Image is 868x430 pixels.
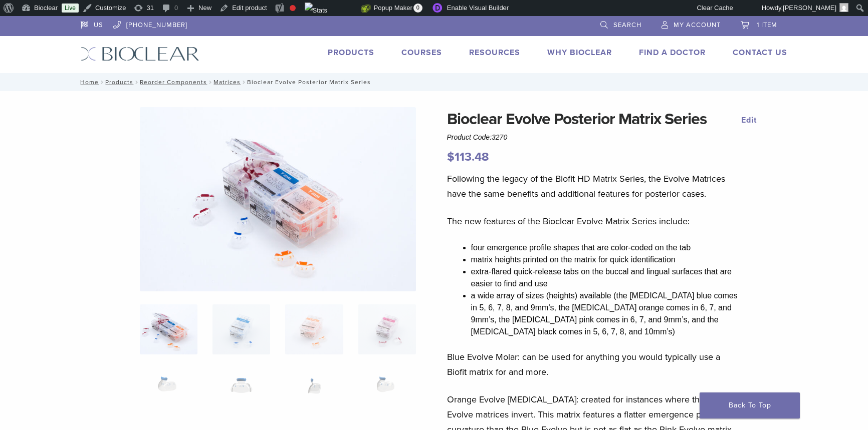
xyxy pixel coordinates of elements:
img: Bioclear Evolve Posterior Matrix Series - Image 3 [285,304,343,354]
span: 1 item [757,21,777,29]
a: [PHONE_NUMBER] [113,16,187,31]
img: Bioclear Evolve Posterior Matrix Series - Image 6 [212,367,270,417]
span: My Account [674,21,721,29]
li: matrix heights printed on the matrix for quick identification [471,254,742,266]
p: Following the legacy of the Biofit HD Matrix Series, the Evolve Matrices have the same benefits a... [447,171,742,201]
a: Live [62,4,79,13]
span: / [99,80,105,85]
div: Focus keyphrase not set [290,5,296,11]
span: 0 [413,4,422,13]
span: / [241,80,247,85]
a: Home [77,79,99,86]
a: Resources [469,48,520,58]
img: Bioclear Evolve Posterior Matrix Series - Image 2 [212,304,270,354]
a: Search [600,16,641,31]
a: Courses [401,48,442,58]
p: Blue Evolve Molar: can be used for anything you would typically use a Biofit matrix for and more. [447,349,742,379]
li: a wide array of sizes (heights) available (the [MEDICAL_DATA] blue comes in 5, 6, 7, 8, and 9mm’s... [471,290,742,338]
span: 3270 [492,133,507,141]
span: $ [447,150,455,164]
p: The new features of the Bioclear Evolve Matrix Series include: [447,214,742,229]
h1: Bioclear Evolve Posterior Matrix Series [447,107,742,131]
img: Bioclear Evolve Posterior Matrix Series - Image 5 [140,367,197,417]
li: extra-flared quick-release tabs on the buccal and lingual surfaces that are easier to find and use [471,266,742,290]
bdi: 113.48 [447,150,489,164]
a: Contact Us [733,48,787,58]
span: Product Code: [447,133,508,141]
img: Bioclear Evolve Posterior Matrix Series - Image 7 [285,367,343,417]
li: four emergence profile shapes that are color-coded on the tab [471,242,742,254]
a: Back To Top [700,392,800,418]
a: Matrices [213,79,241,86]
a: Products [328,48,374,58]
img: Bioclear Evolve Posterior Matrix Series - Image 8 [358,367,416,417]
span: / [207,80,213,85]
a: Products [105,79,133,86]
img: Bioclear Evolve Posterior Matrix Series - Image 4 [358,304,416,354]
span: [PERSON_NAME] [783,4,836,12]
a: US [81,16,103,31]
a: Why Bioclear [547,48,612,58]
a: Edit [741,115,757,125]
img: Evolve-refills-2 [140,107,416,291]
span: / [133,80,140,85]
img: Evolve-refills-2-324x324.jpg [140,304,197,354]
img: Views over 48 hours. Click for more Jetpack Stats. [305,3,361,15]
img: Bioclear [81,47,199,61]
a: Find A Doctor [639,48,706,58]
nav: Bioclear Evolve Posterior Matrix Series [73,73,795,91]
a: 1 item [741,16,777,31]
span: Search [613,21,641,29]
a: Reorder Components [140,79,207,86]
a: My Account [662,16,721,31]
